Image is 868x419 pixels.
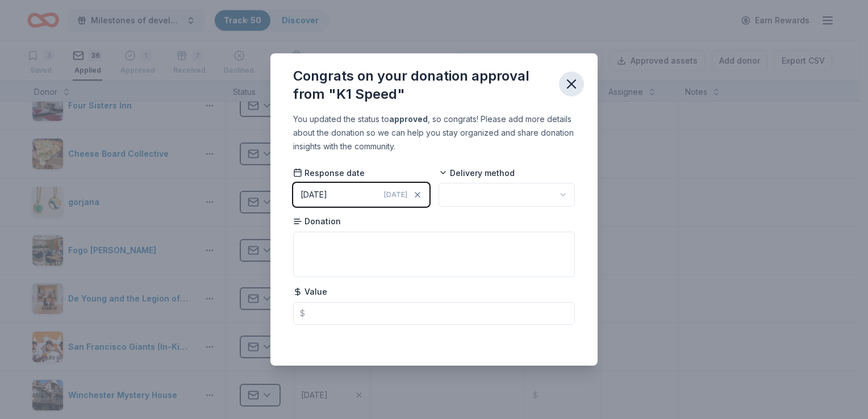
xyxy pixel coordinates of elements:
[384,190,407,199] span: [DATE]
[293,167,365,179] span: Response date
[439,167,515,179] span: Delivery method
[293,286,327,298] span: Value
[293,216,341,227] span: Donation
[293,183,429,207] button: [DATE][DATE]
[293,112,575,153] div: You updated the status to , so congrats! Please add more details about the donation so we can hel...
[389,114,428,124] b: approved
[293,67,550,103] div: Congrats on your donation approval from "K1 Speed"
[301,188,327,202] div: [DATE]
